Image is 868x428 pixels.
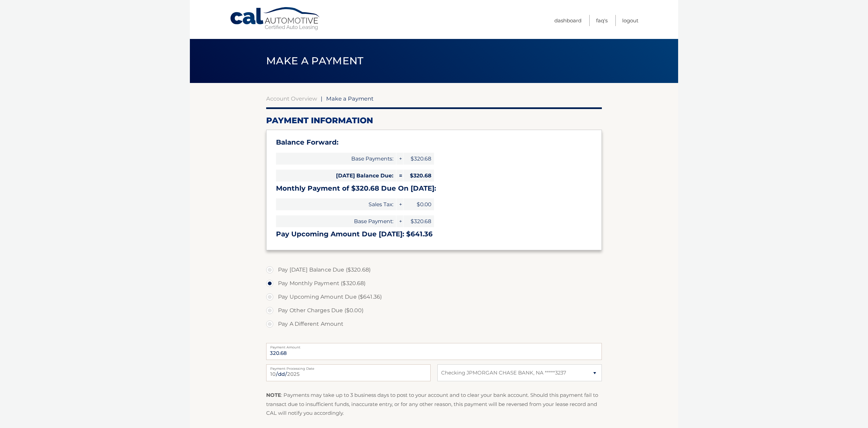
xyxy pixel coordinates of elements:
[276,198,396,210] span: Sales Tax:
[266,343,602,348] label: Payment Amount
[266,290,602,304] label: Pay Upcoming Amount Due ($641.36)
[596,15,608,26] a: FAQ's
[266,392,281,398] strong: NOTE
[276,153,396,165] span: Base Payments:
[266,364,431,370] label: Payment Processing Date
[276,184,592,193] h3: Monthly Payment of $320.68 Due On [DATE]:
[396,153,403,165] span: +
[266,317,602,331] label: Pay A Different Amount
[276,230,592,238] h3: Pay Upcoming Amount Due [DATE]: $641.36
[266,391,602,418] p: : Payments may take up to 3 business days to post to your account and to clear your bank account....
[403,215,434,227] span: $320.68
[266,304,602,317] label: Pay Other Charges Due ($0.00)
[276,215,396,227] span: Base Payment:
[396,170,403,181] span: =
[403,153,434,165] span: $320.68
[403,198,434,210] span: $0.00
[622,15,638,26] a: Logout
[554,15,581,26] a: Dashboard
[266,55,363,67] span: Make a Payment
[266,95,317,102] a: Account Overview
[266,364,431,381] input: Payment Date
[266,263,602,277] label: Pay [DATE] Balance Due ($320.68)
[396,198,403,210] span: +
[230,7,321,31] a: Cal Automotive
[403,170,434,181] span: $320.68
[396,215,403,227] span: +
[266,277,602,290] label: Pay Monthly Payment ($320.68)
[266,115,602,126] h2: Payment Information
[266,343,602,360] input: Payment Amount
[276,138,592,147] h3: Balance Forward:
[326,95,374,102] span: Make a Payment
[321,95,322,102] span: |
[276,170,396,181] span: [DATE] Balance Due:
